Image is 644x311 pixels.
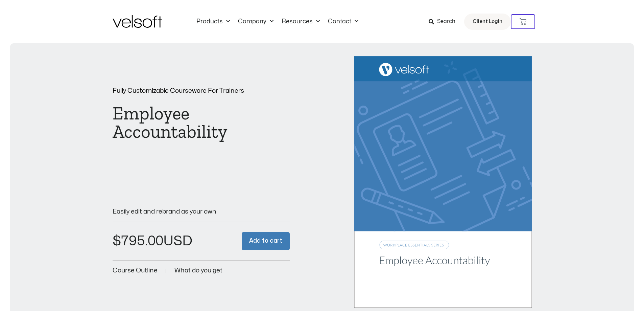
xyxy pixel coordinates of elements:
img: Second Product Image [354,56,532,308]
a: What do you get [174,267,222,274]
a: ResourcesMenu Toggle [278,18,324,25]
a: Course Outline [113,267,158,274]
img: Velsoft Training Materials [113,15,162,28]
a: ProductsMenu Toggle [192,18,234,25]
a: ContactMenu Toggle [324,18,362,25]
p: Fully Customizable Courseware For Trainers [113,88,290,94]
button: Add to cart [242,232,290,250]
bdi: 795.00 [113,235,163,248]
a: CompanyMenu Toggle [234,18,278,25]
span: $ [113,235,121,248]
a: Search [429,16,460,27]
nav: Menu [192,18,362,25]
span: Client Login [473,17,502,26]
span: Search [437,17,455,26]
p: Easily edit and rebrand as your own [113,208,290,215]
h1: Employee Accountability [113,104,290,141]
a: Client Login [464,14,511,30]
